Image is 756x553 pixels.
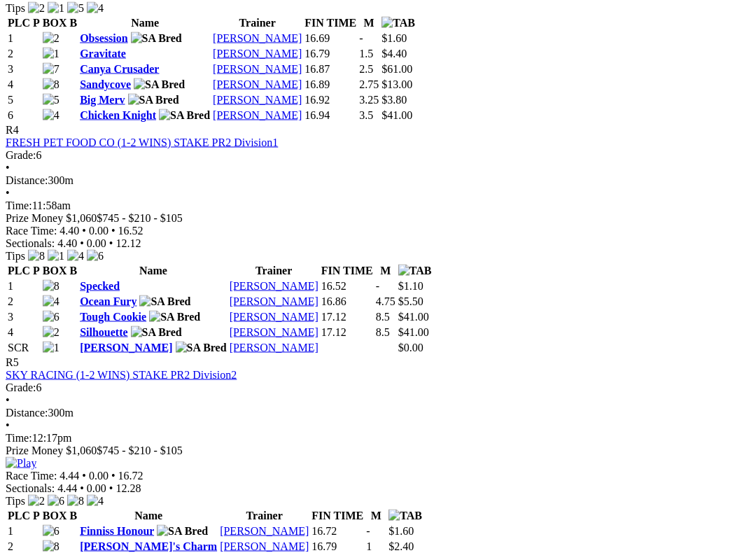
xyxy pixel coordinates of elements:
a: [PERSON_NAME] [220,525,309,537]
span: • [80,237,84,249]
span: • [109,237,113,249]
a: Canya Crusader [80,63,159,75]
a: [PERSON_NAME] [230,311,318,323]
a: SKY RACING (1-2 WINS) STAKE PR2 Division2 [6,369,237,381]
span: 12.28 [115,482,141,494]
td: 5 [7,93,41,107]
a: Gravitate [80,48,126,59]
span: $41.00 [398,326,429,338]
td: 2 [7,295,41,309]
span: Sectionals: [6,237,55,249]
div: Prize Money $1,060 [6,212,750,225]
th: Trainer [229,264,319,278]
img: 5 [67,2,84,15]
img: SA Bred [134,78,185,91]
span: 4.44 [59,470,79,482]
span: 0.00 [89,225,108,237]
img: 2 [43,326,59,339]
img: 4 [43,109,59,122]
span: PLC [8,510,30,521]
span: • [111,470,115,482]
img: 1 [48,2,64,15]
img: 8 [43,540,59,553]
a: FRESH PET FOOD CO (1-2 WINS) STAKE PR2 Division1 [6,136,278,148]
span: • [109,482,113,494]
img: Play [6,457,36,470]
a: Finniss Honour [80,525,154,537]
span: Distance: [6,174,48,186]
text: 1 [366,540,372,552]
img: SA Bred [131,32,182,45]
span: 4.40 [59,225,79,237]
text: 3.25 [359,94,379,106]
td: 6 [7,108,41,122]
th: M [365,509,386,523]
td: 16.79 [304,47,357,61]
td: 16.87 [304,62,357,76]
td: 17.12 [321,310,374,324]
img: SA Bred [159,109,210,122]
span: • [82,470,86,482]
span: • [6,162,10,174]
img: TAB [381,17,415,29]
th: Name [79,509,218,523]
span: 16.72 [118,470,143,482]
text: 3.5 [359,109,373,121]
span: PLC [8,17,30,29]
td: SCR [7,341,41,355]
th: M [375,264,396,278]
span: • [6,187,10,199]
a: [PERSON_NAME] [213,109,302,121]
text: 2.75 [359,78,379,90]
img: TAB [398,265,432,277]
span: Race Time: [6,225,57,237]
div: 6 [6,149,750,162]
a: [PERSON_NAME] [213,63,302,75]
a: Specked [80,280,120,292]
span: $0.00 [398,342,423,353]
text: 8.5 [376,311,390,323]
span: $5.50 [398,295,423,307]
a: Chicken Knight [80,109,156,121]
a: [PERSON_NAME] [213,94,302,106]
div: 300m [6,407,750,419]
span: $745 - $210 - $105 [97,444,183,456]
span: B [69,510,77,521]
img: 6 [87,250,104,262]
img: 1 [43,342,59,354]
div: Prize Money $1,060 [6,444,750,457]
text: - [376,280,379,292]
img: 2 [28,495,45,507]
img: 7 [43,63,59,76]
text: - [366,525,370,537]
span: $1.60 [388,525,414,537]
img: TAB [388,510,422,522]
img: SA Bred [139,295,190,308]
img: 8 [28,250,45,262]
td: 3 [7,310,41,324]
a: Tough Cookie [80,311,146,323]
a: Big Merv [80,94,125,106]
span: $61.00 [381,63,412,75]
span: 16.52 [118,225,143,237]
span: R5 [6,356,19,368]
span: 12.12 [115,237,141,249]
img: 2 [28,2,45,15]
a: [PERSON_NAME] [213,32,302,44]
img: 4 [87,495,104,507]
th: FIN TIME [311,509,364,523]
span: B [69,17,77,29]
a: Sandycove [80,78,131,90]
td: 2 [7,47,41,61]
span: Tips [6,495,25,507]
img: 8 [43,78,59,91]
span: P [33,265,40,276]
a: [PERSON_NAME] [220,540,309,552]
span: $3.80 [381,94,407,106]
img: 4 [43,295,59,308]
text: 8.5 [376,326,390,338]
img: SA Bred [157,525,208,538]
span: • [80,482,84,494]
a: [PERSON_NAME]'s Charm [80,540,217,552]
td: 4 [7,78,41,92]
